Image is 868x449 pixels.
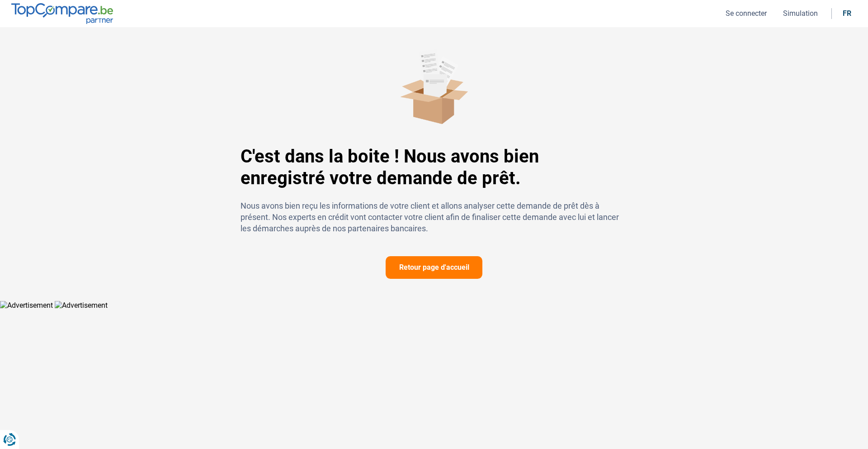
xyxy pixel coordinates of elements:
[843,9,851,18] div: fr
[386,256,482,279] button: Retour page d'accueil
[11,3,113,24] img: TopCompare.be
[241,200,627,234] p: Nous avons bien reçu les informations de votre client et allons analyser cette demande de prêt dè...
[723,9,769,18] button: Se connecter
[780,9,821,18] button: Simulation
[241,146,627,189] h1: C'est dans la boite ! Nous avons bien enregistré votre demande de prêt.
[400,49,468,124] img: C'est dans la boite ! Nous avons bien enregistré votre demande de prêt.
[55,301,108,310] img: Advertisement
